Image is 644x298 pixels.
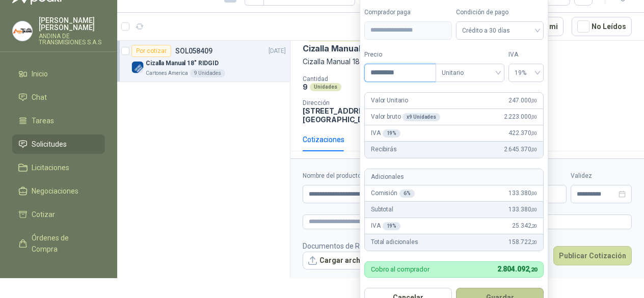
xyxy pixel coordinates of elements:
span: 422.370 [508,128,537,138]
p: IVA [371,128,400,138]
span: ,00 [531,191,537,196]
div: Cotizaciones [303,134,344,145]
a: Negociaciones [12,181,105,201]
span: ,00 [531,130,537,136]
span: 158.722 [508,237,537,247]
span: Unitario [442,65,498,80]
p: [DATE] [269,46,286,56]
a: Chat [12,88,105,107]
span: ,00 [531,98,537,103]
span: Órdenes de Compra [32,232,95,255]
button: Cargar archivo [303,252,376,270]
a: Inicio [12,64,105,84]
a: Solicitudes [12,134,105,154]
label: Condición de pago [456,8,544,17]
div: 6 % [399,189,415,198]
p: Total adicionales [371,237,418,247]
span: ,00 [531,207,537,212]
p: Subtotal [371,205,393,214]
p: Valor Unitario [371,96,408,105]
span: 2.223.000 [504,112,537,122]
span: 133.380 [508,205,537,214]
p: Cizalla Manual 18" RIDGID [303,56,632,67]
span: ,20 [529,266,537,273]
p: Cizalla Manual 18" RIDGID [146,59,219,68]
div: Por cotizar [131,45,171,57]
a: Tareas [12,111,105,130]
div: 9 Unidades [190,69,225,77]
span: ,20 [531,223,537,229]
a: Por cotizarSOL058409[DATE] Company LogoCizalla Manual 18" RIDGIDCartones America9 Unidades [117,41,290,82]
a: Licitaciones [12,158,105,177]
button: Publicar Cotización [553,246,632,265]
label: Comprador paga [364,8,452,17]
p: 9 [303,83,308,91]
img: Company Logo [13,21,32,41]
span: 19% [515,65,538,80]
label: Precio [364,50,436,60]
span: 25.342 [512,221,537,231]
p: [PERSON_NAME] [PERSON_NAME] [39,17,105,31]
p: Adicionales [371,172,404,182]
p: Cizalla Manual 18" RIDGID [303,43,405,54]
span: Cotizar [32,209,55,220]
label: Validez [571,171,632,181]
p: Recibirás [371,145,397,154]
span: 2.804.092 [497,265,537,273]
label: IVA [508,50,544,60]
span: 247.000 [508,96,537,105]
label: Nombre del producto [303,171,424,181]
span: Tareas [32,115,54,126]
a: Órdenes de Compra [12,228,105,259]
div: 19 % [383,129,401,138]
div: x 9 Unidades [403,113,440,121]
span: Crédito a 30 días [462,23,538,38]
p: Valor bruto [371,112,440,122]
span: Negociaciones [32,185,78,197]
span: 2.645.370 [504,145,537,154]
p: Cartones America [146,69,188,77]
p: IVA [371,221,400,231]
span: Solicitudes [32,139,67,150]
span: ,20 [531,239,537,245]
p: Dirección [303,99,396,106]
div: Unidades [310,83,341,91]
p: Comisión [371,188,415,198]
p: SOL058409 [175,47,212,55]
p: Cantidad [303,75,418,83]
a: Cotizar [12,205,105,224]
span: ,00 [531,147,537,152]
div: 19 % [383,222,401,230]
p: Cobro al comprador [371,266,430,273]
p: Documentos de Referencia [303,240,391,252]
span: Inicio [32,68,48,79]
span: 133.380 [508,188,537,198]
img: Company Logo [131,61,144,73]
button: No Leídos [572,17,632,36]
p: ANDINA DE TRANSMISIONES S.A.S [39,33,105,45]
p: [STREET_ADDRESS] Cali , [GEOGRAPHIC_DATA] [303,106,396,124]
span: Chat [32,92,47,103]
span: Licitaciones [32,162,69,173]
span: ,00 [531,114,537,120]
